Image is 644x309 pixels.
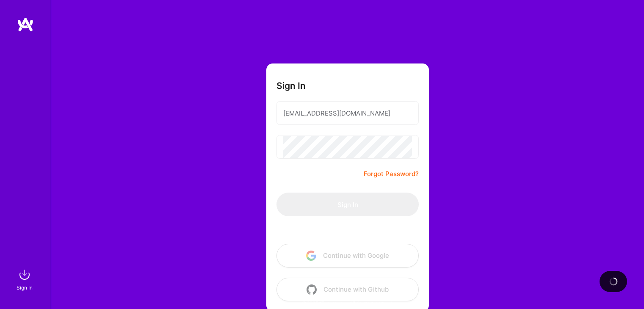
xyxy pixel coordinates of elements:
img: logo [17,17,34,32]
img: icon [306,251,316,261]
a: Forgot Password? [364,169,419,179]
a: sign inSign In [18,266,33,292]
img: sign in [16,266,33,283]
button: Continue with Google [276,244,419,268]
button: Continue with Github [276,278,419,301]
div: Sign In [17,283,33,292]
h3: Sign In [276,80,306,91]
img: loading [608,276,619,287]
img: icon [307,284,317,295]
button: Sign In [276,193,419,216]
input: Email... [283,102,412,124]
